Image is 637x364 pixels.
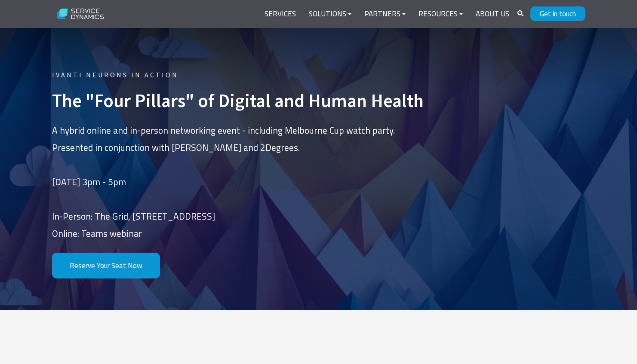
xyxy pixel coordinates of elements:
a: About Us [469,4,516,24]
div: Navigation Menu [258,4,516,24]
a: Get in touch [530,6,585,21]
a: Resources [412,4,469,24]
p: A hybrid online and in-person networking event - including Melbourne Cup watch party. Presented i... [52,122,424,242]
img: Service Dynamics Logo - White [52,3,109,25]
a: Partners [358,4,412,24]
a: Solutions [302,4,358,24]
a: Reserve Your Seat Now [52,253,160,279]
h2: The "Four Pillars" of Digital and Human Health [52,90,424,112]
a: Services [258,4,302,24]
